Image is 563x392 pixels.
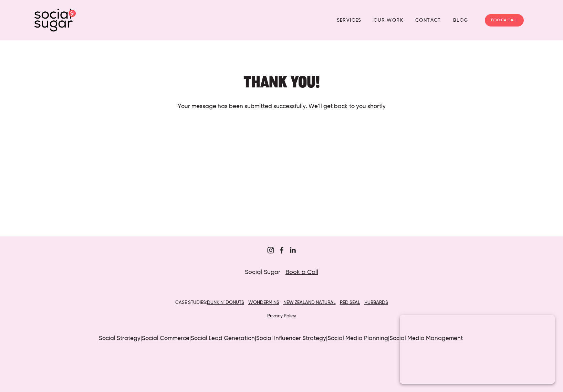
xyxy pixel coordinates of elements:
a: HUBBARDS [364,300,388,305]
p: | | | | | [68,334,495,343]
a: Social Lead Generation [191,336,255,342]
span: Social Sugar [245,269,280,275]
a: Social Influencer Strategy [256,336,326,342]
a: RED SEAL [340,300,360,305]
a: Sugar&Partners [267,247,274,254]
a: Social Strategy [99,336,140,342]
a: Contact [415,15,441,25]
a: Social Media Management [389,336,463,342]
a: WONDERMINS [248,300,279,305]
a: Blog [453,15,468,25]
a: DUNKIN’ DONUTS [207,300,244,305]
a: NEW ZEALAND NATURAL [283,300,336,305]
a: BOOK A CALL [485,14,524,27]
p: CASE STUDIES: [68,298,495,307]
a: Social Commerce [142,336,189,342]
a: Services [337,15,362,25]
p: Your message has been submitted successfully. We’ll get back to you shortly [68,102,495,111]
a: Jordan Eley [289,247,296,254]
a: Our Work [374,15,403,25]
a: Social Media Planning [327,336,388,342]
img: SocialSugar [34,9,76,32]
h2: Thank you! [68,68,495,89]
a: Privacy Policy [267,314,296,318]
a: Book a Call [285,269,318,275]
a: Sugar Digi [278,247,285,254]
